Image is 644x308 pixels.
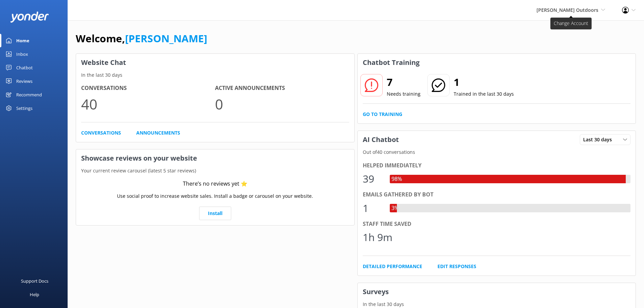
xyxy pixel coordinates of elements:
[215,93,349,115] p: 0
[183,180,247,188] div: There’s no reviews yet ⭐
[454,74,514,90] h2: 1
[81,93,215,115] p: 40
[363,161,631,170] div: Helped immediately
[387,74,421,90] h2: 7
[437,263,476,270] a: Edit Responses
[76,167,354,174] p: Your current review carousel (latest 5 star reviews)
[117,192,313,200] p: Use social proof to increase website sales. Install a badge or carousel on your website.
[16,88,42,101] div: Recommend
[363,111,402,118] a: Go to Training
[10,11,49,23] img: yonder-white-logo.png
[30,288,39,301] div: Help
[81,129,121,137] a: Conversations
[358,148,636,156] p: Out of 40 conversations
[16,61,33,74] div: Chatbot
[215,84,349,93] h4: Active Announcements
[363,190,631,199] div: Emails gathered by bot
[16,47,28,61] div: Inbox
[358,283,636,301] h3: Surveys
[199,207,231,220] a: Install
[16,34,29,47] div: Home
[363,263,422,270] a: Detailed Performance
[81,84,215,93] h4: Conversations
[583,136,616,143] span: Last 30 days
[358,301,636,308] p: In the last 30 days
[358,54,425,71] h3: Chatbot Training
[16,101,32,115] div: Settings
[363,200,383,216] div: 1
[76,54,354,71] h3: Website Chat
[390,204,401,213] div: 3%
[363,229,392,245] div: 1h 9m
[76,149,354,167] h3: Showcase reviews on your website
[358,131,404,148] h3: AI Chatbot
[125,31,207,45] a: [PERSON_NAME]
[76,30,207,47] h1: Welcome,
[136,129,180,137] a: Announcements
[21,274,48,288] div: Support Docs
[76,71,354,79] p: In the last 30 days
[390,175,404,184] div: 98%
[387,90,421,98] p: Needs training
[454,90,514,98] p: Trained in the last 30 days
[16,74,32,88] div: Reviews
[363,220,631,229] div: Staff time saved
[536,7,598,13] span: [PERSON_NAME] Outdoors
[363,171,383,187] div: 39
